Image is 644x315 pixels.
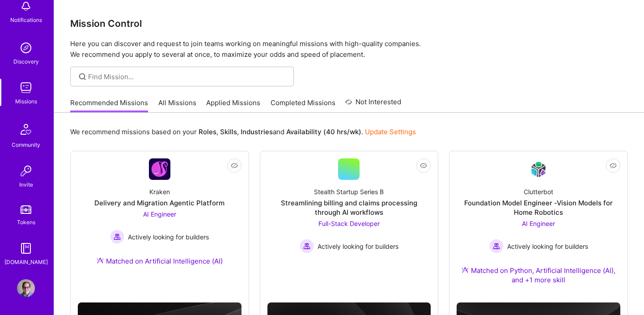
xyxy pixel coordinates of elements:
[97,257,104,264] img: Ateam Purple Icon
[15,279,37,297] a: User Avatar
[365,128,416,136] a: Update Settings
[78,158,241,277] a: Company LogoKrakenDelivery and Migration Agentic PlatformAI Engineer Actively looking for builder...
[21,205,31,214] img: tokens
[314,187,384,196] div: Stealth Startup Series B
[19,180,33,189] div: Invite
[457,266,620,285] div: Matched on Python, Artificial Intelligence (AI), and +1 more skill
[17,239,35,257] img: guide book
[17,39,35,57] img: discovery
[206,98,260,113] a: Applied Missions
[94,198,225,208] div: Delivery and Migration Agentic Platform
[17,162,35,180] img: Invite
[143,210,176,218] span: AI Engineer
[286,128,361,136] b: Availability (40 hrs/wk)
[4,257,48,267] div: [DOMAIN_NAME]
[231,162,238,169] i: icon EyeClosed
[97,256,223,266] div: Matched on Artificial Intelligence (AI)
[457,198,620,217] div: Foundation Model Engineer -Vision Models for Home Robotics
[17,279,35,297] img: User Avatar
[220,128,237,136] b: Skills
[149,158,170,180] img: Company Logo
[13,57,39,66] div: Discovery
[462,266,469,273] img: Ateam Purple Icon
[345,97,401,113] a: Not Interested
[17,79,35,97] img: teamwork
[528,159,549,180] img: Company Logo
[110,230,124,244] img: Actively looking for builders
[507,242,588,251] span: Actively looking for builders
[199,128,216,136] b: Roles
[128,232,209,242] span: Actively looking for builders
[70,38,628,60] p: Here you can discover and request to join teams working on meaningful missions with high-quality ...
[17,217,35,227] div: Tokens
[457,158,620,295] a: Company LogoClutterbotFoundation Model Engineer -Vision Models for Home RoboticsAI Engineer Activ...
[10,15,42,25] div: Notifications
[524,187,553,196] div: Clutterbot
[318,242,398,251] span: Actively looking for builders
[70,127,416,136] p: We recommend missions based on your , , and .
[158,98,196,113] a: All Missions
[15,119,37,140] img: Community
[522,220,555,227] span: AI Engineer
[489,239,504,253] img: Actively looking for builders
[70,98,148,113] a: Recommended Missions
[267,158,431,273] a: Stealth Startup Series BStreamlining billing and claims processing through AI workflowsFull-Stack...
[300,239,314,253] img: Actively looking for builders
[610,162,617,169] i: icon EyeClosed
[271,98,335,113] a: Completed Missions
[12,140,40,149] div: Community
[88,72,287,81] input: Find Mission...
[77,72,88,82] i: icon SearchGrey
[267,198,431,217] div: Streamlining billing and claims processing through AI workflows
[70,18,628,29] h3: Mission Control
[318,220,380,227] span: Full-Stack Developer
[420,162,427,169] i: icon EyeClosed
[15,97,37,106] div: Missions
[149,187,170,196] div: Kraken
[241,128,273,136] b: Industries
